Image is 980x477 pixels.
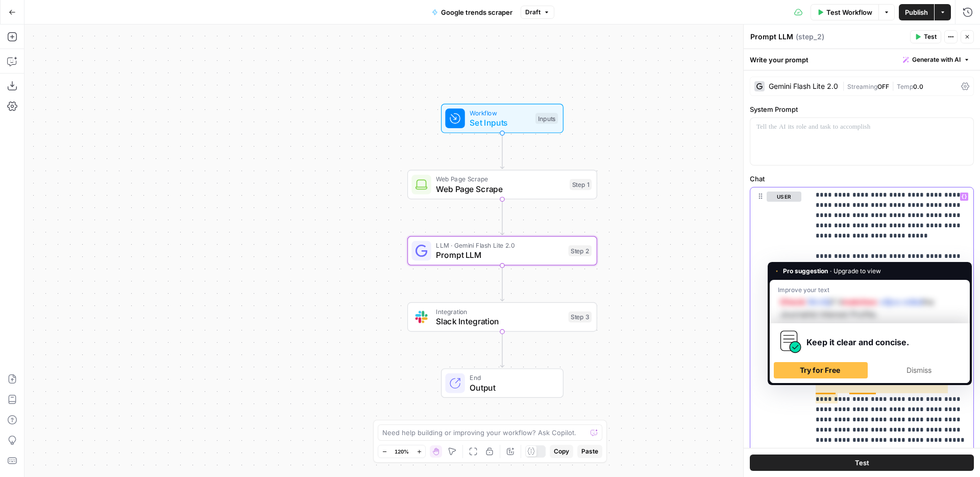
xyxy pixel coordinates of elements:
span: Temp [897,83,913,90]
span: | [889,81,897,91]
div: LLM · Gemini Flash Lite 2.0Prompt LLMStep 2 [407,236,597,266]
span: ( step_2 ) [796,32,824,42]
button: Paste [577,445,602,458]
div: Inputs [535,113,558,124]
span: | [842,81,847,91]
span: Draft [525,8,541,17]
div: IntegrationSlack IntegrationStep 3 [407,302,597,332]
div: Web Page ScrapeWeb Page ScrapeStep 1 [407,170,597,200]
span: Prompt LLM [436,249,563,261]
span: Paste [581,447,598,456]
div: Write your prompt [744,49,980,70]
span: Slack Integration [436,315,563,327]
span: Workflow [470,108,530,117]
span: Generate with AI [912,55,961,64]
span: LLM · Gemini Flash Lite 2.0 [436,241,563,250]
span: Test [924,32,937,41]
div: Step 1 [570,179,592,190]
span: Test Workflow [826,7,872,17]
span: 0.0 [913,83,923,90]
span: Google trends scraper [441,7,512,17]
button: Google trends scraper [426,4,519,20]
g: Edge from step_2 to step_3 [500,266,504,301]
g: Edge from step_3 to end [500,331,504,367]
button: Draft [521,6,554,19]
textarea: Prompt LLM [750,32,793,42]
span: Set Inputs [470,116,530,129]
div: Gemini Flash Lite 2.0 [769,83,838,90]
g: Edge from start to step_1 [500,133,504,169]
span: Copy [554,447,569,456]
img: Slack-mark-RGB.png [415,311,428,323]
span: Streaming [847,83,877,90]
label: System Prompt [750,104,974,114]
span: Test [855,458,869,468]
span: 120% [395,447,409,456]
button: user [767,192,801,202]
span: Integration [436,306,563,316]
span: Publish [905,7,928,17]
button: Publish [899,4,934,20]
div: WorkflowSet InputsInputs [407,104,597,133]
span: End [470,373,553,383]
span: OFF [877,83,889,90]
button: Test [910,30,941,43]
div: Step 3 [569,312,592,323]
button: Test Workflow [811,4,878,20]
button: Generate with AI [899,53,974,66]
button: Test [750,455,974,471]
span: Web Page Scrape [436,174,565,184]
button: Copy [550,445,573,458]
div: EndOutput [407,368,597,398]
span: Web Page Scrape [436,183,565,195]
span: Output [470,381,553,394]
div: Step 2 [569,245,592,256]
label: Chat [750,174,974,184]
g: Edge from step_1 to step_2 [500,199,504,235]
